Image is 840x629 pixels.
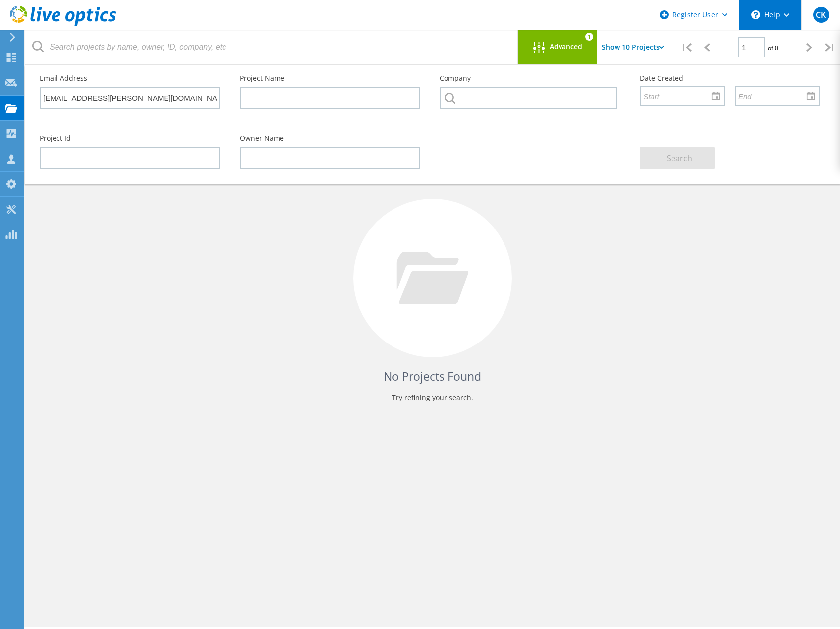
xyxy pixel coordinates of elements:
label: Project Id [40,135,220,142]
span: Search [667,153,692,164]
p: Try refining your search. [45,390,820,405]
input: End [736,86,812,105]
div: | [820,30,840,65]
label: Date Created [640,75,820,82]
label: Owner Name [240,135,420,142]
span: of 0 [768,44,778,52]
input: Start [641,86,717,105]
button: Search [640,147,715,169]
span: CK [816,11,826,19]
span: Advanced [550,43,582,50]
label: Company [440,75,620,82]
label: Project Name [240,75,420,82]
input: Search projects by name, owner, ID, company, etc [25,30,518,64]
h4: No Projects Found [45,368,820,385]
label: Email Address [40,75,220,82]
a: Live Optics Dashboard [10,21,116,28]
svg: \n [751,10,760,19]
div: | [676,30,697,65]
